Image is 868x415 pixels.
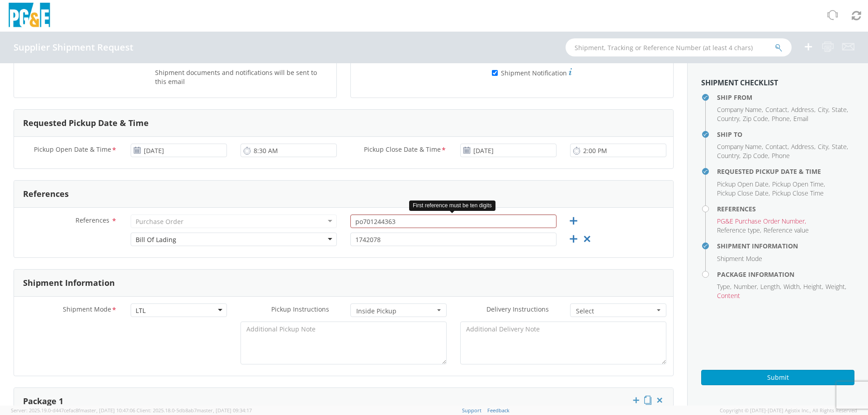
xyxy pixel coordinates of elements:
span: Reference value [764,226,809,234]
li: , [743,114,769,123]
label: Shipment documents and notifications will be sent to this email [155,67,330,86]
button: Select [570,303,666,317]
span: Length [760,282,780,291]
li: , [734,282,758,291]
span: Phone [772,114,790,123]
span: Shipment Mode [717,254,762,263]
div: Bill Of Lading [136,235,176,244]
h4: Shipment Information [717,242,854,249]
li: , [743,151,769,160]
li: , [717,114,741,123]
span: Weight [826,282,845,291]
li: , [783,282,801,291]
span: City [818,105,828,114]
li: , [765,142,789,151]
span: Pickup Close Date & Time [364,145,441,155]
span: Select [576,307,655,316]
li: , [765,105,789,114]
li: , [717,217,806,226]
li: , [717,180,770,189]
li: , [717,226,761,235]
span: Contact [765,105,788,114]
button: Submit [701,370,854,385]
h4: Ship To [717,131,854,138]
h4: References [717,205,854,212]
h4: Ship From [717,94,854,101]
a: Support [462,407,481,414]
li: , [717,282,731,291]
span: Email [793,114,808,123]
span: Pickup Close Date [717,189,769,197]
span: Pickup Close Time [772,189,824,197]
li: , [717,151,741,160]
span: Zip Code [743,151,768,160]
li: , [717,105,763,114]
span: Contact [765,142,788,151]
button: Inside Pickup [350,303,447,317]
li: , [772,114,791,123]
li: , [818,142,830,151]
span: Width [783,282,800,291]
label: Shipment Notification [492,67,572,78]
li: , [832,142,848,151]
span: State [832,105,847,114]
span: Server: 2025.19.0-d447cefac8f [11,407,135,414]
li: , [760,282,781,291]
span: master, [DATE] 09:34:17 [197,407,252,414]
span: Pickup Open Time [772,180,824,188]
span: State [832,142,847,151]
span: Client: 2025.18.0-5db8ab7 [137,407,252,414]
span: PG&E Purchase Order Number [717,217,805,225]
span: Company Name [717,142,762,151]
span: Pickup Open Date [717,180,769,188]
span: Phone [772,151,790,160]
h3: Requested Pickup Date & Time [23,119,149,128]
span: Number [734,282,757,291]
span: Delivery Instructions [486,305,549,313]
span: Copyright © [DATE]-[DATE] Agistix Inc., All Rights Reserved [720,407,857,414]
span: Company Name [717,105,762,114]
span: Address [791,105,814,114]
span: City [818,142,828,151]
h3: References [23,190,69,199]
li: , [818,105,830,114]
span: Country [717,151,739,160]
h4: Supplier Shipment Request [14,42,133,52]
h3: Shipment Information [23,279,115,288]
li: , [832,105,848,114]
li: , [826,282,846,291]
input: Shipment, Tracking or Reference Number (at least 4 chars) [566,38,792,56]
span: Country [717,114,739,123]
li: , [772,180,825,189]
span: Content [717,291,740,300]
h3: Package 1 [23,397,63,406]
div: LTL [136,306,146,315]
span: Address [791,142,814,151]
span: References [75,216,109,224]
span: Type [717,282,730,291]
input: 10 Digit PG&E PO Number [350,214,557,228]
li: , [803,282,823,291]
strong: Shipment Checklist [701,78,778,88]
span: Pickup Open Date & Time [34,145,111,155]
div: First reference must be ten digits [409,201,495,211]
div: Purchase Order [136,217,184,226]
span: Pickup Instructions [271,305,329,313]
span: Reference type [717,226,760,234]
h4: Package Information [717,271,854,278]
li: , [717,189,770,198]
li: , [791,105,816,114]
li: , [717,142,763,151]
span: Inside Pickup [356,307,435,316]
li: , [791,142,816,151]
h4: Requested Pickup Date & Time [717,168,854,175]
span: Height [803,282,822,291]
span: Zip Code [743,114,768,123]
img: pge-logo-06675f144f4cfa6a6814.png [7,3,52,29]
span: master, [DATE] 10:47:06 [80,407,135,414]
a: Feedback [487,407,509,414]
input: Shipment Notification [492,70,498,76]
span: Shipment Mode [63,305,111,315]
